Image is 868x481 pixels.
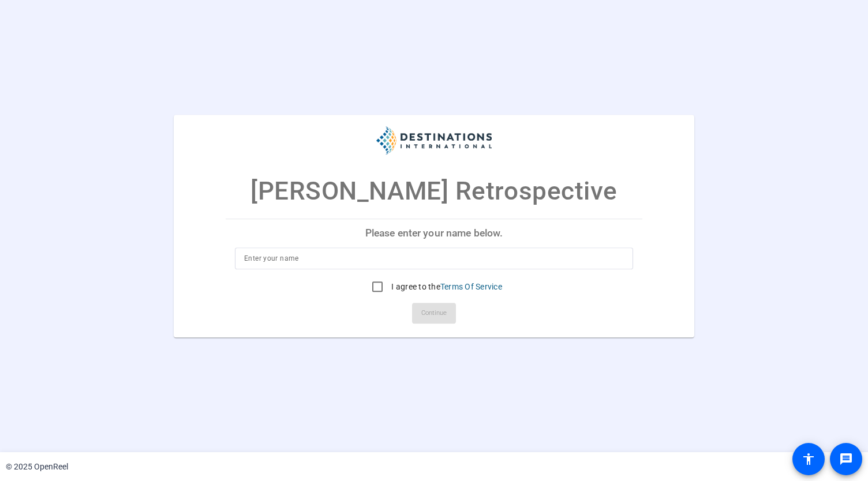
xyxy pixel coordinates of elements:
[244,251,624,265] input: Enter your name
[440,282,502,291] a: Terms Of Service
[839,452,853,466] mat-icon: message
[802,452,815,466] mat-icon: accessibility
[376,126,492,155] img: company-logo
[389,281,502,292] label: I agree to the
[6,461,68,473] div: © 2025 OpenReel
[226,219,642,247] p: Please enter your name below.
[250,172,618,210] p: [PERSON_NAME] Retrospective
